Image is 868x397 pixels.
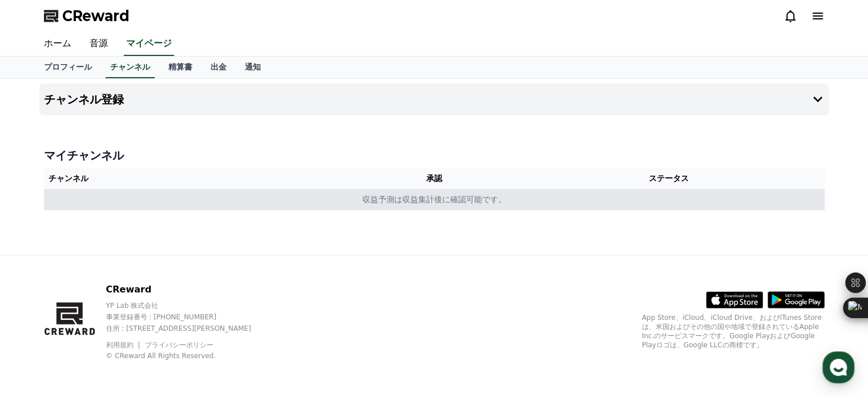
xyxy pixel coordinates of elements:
span: Home [29,319,49,328]
a: マイページ [124,32,174,56]
a: ホーム [35,32,80,56]
a: プロフィール [35,57,101,78]
a: チャンネル [106,57,155,78]
span: Messages [95,320,128,329]
a: Messages [75,302,147,331]
a: CReward [44,7,130,25]
p: YP Lab 株式会社 [106,301,271,310]
button: チャンネル登録 [39,83,829,115]
h4: マイチャンネル [44,147,825,163]
td: 収益予測は収益集計後に確認可能です。 [44,189,825,210]
p: 住所 : [STREET_ADDRESS][PERSON_NAME] [106,324,271,333]
p: App Store、iCloud、iCloud Drive、およびiTunes Storeは、米国およびその他の国や地域で登録されているApple Inc.のサービスマークです。Google P... [642,313,825,350]
a: 精算書 [159,57,201,78]
p: CReward [106,283,271,296]
a: プライバシーポリシー [145,341,213,349]
th: ステータス [514,168,825,189]
a: Home [3,302,75,331]
a: 通知 [236,57,270,78]
a: 利用規約 [106,341,142,349]
span: CReward [62,7,130,25]
th: 承認 [354,168,514,189]
a: Settings [147,302,219,331]
a: 音源 [80,32,117,56]
h4: チャンネル登録 [44,93,124,106]
p: 事業登録番号 : [PHONE_NUMBER] [106,312,271,322]
th: チャンネル [44,168,355,189]
span: Settings [169,319,197,328]
a: 出金 [201,57,236,78]
p: © CReward All Rights Reserved. [106,351,271,360]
